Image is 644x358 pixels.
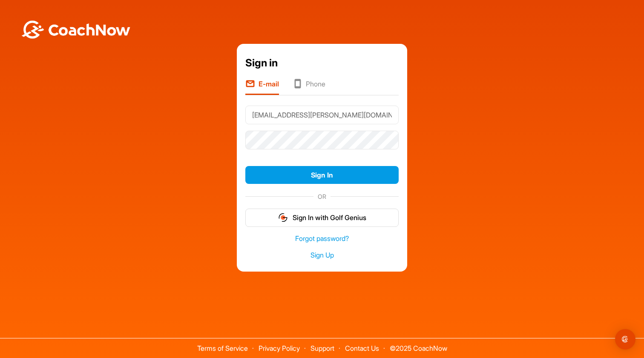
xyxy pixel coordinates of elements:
[245,55,399,71] div: Sign in
[245,234,399,243] a: Forgot password?
[259,344,300,352] a: Privacy Policy
[313,192,331,201] span: OR
[345,344,379,352] a: Contact Us
[293,79,325,95] li: Phone
[20,20,131,39] img: BwLJSsUCoWCh5upNqxVrqldRgqLPVwmV24tXu5FoVAoFEpwwqQ3VIfuoInZCoVCoTD4vwADAC3ZFMkVEQFDAAAAAElFTkSuQmCC
[245,250,399,260] a: Sign Up
[310,344,334,352] a: Support
[615,329,635,349] div: Open Intercom Messenger
[197,344,248,352] a: Terms of Service
[385,338,451,352] span: © 2025 CoachNow
[278,212,288,223] img: gg_logo
[245,106,399,124] input: E-mail
[245,79,279,95] li: E-mail
[245,209,399,227] button: Sign In with Golf Genius
[245,166,399,184] button: Sign In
